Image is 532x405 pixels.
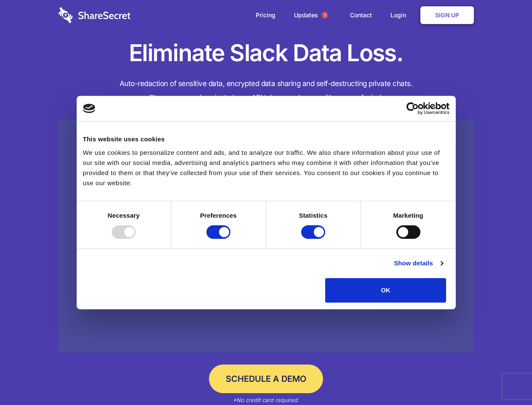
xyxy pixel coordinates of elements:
a: Show details [394,258,443,268]
a: Sign Up [420,6,474,24]
strong: Marketing [393,212,423,219]
strong: Statistics [299,212,328,219]
span: 1 [321,12,328,19]
em: *No credit card required. [233,397,299,403]
strong: Necessary [108,212,140,219]
h1: Eliminate Slack Data Loss. [59,38,474,68]
a: Login [382,2,419,28]
img: logo-wordmark-white-trans-d4663122ce5f474addd5e946df7df03e33cb6a1c49d2221995e7729f52c070b2.svg [59,7,131,23]
a: Usercentrics Cookiebot - opens in a new window [376,102,449,115]
a: Wistia video thumbnail [59,119,474,353]
h4: Auto-redaction of sensitive data, encrypted data sharing and self-destructing private chats. Shar... [59,77,474,105]
img: logo [83,104,96,113]
a: Contact [342,2,380,28]
div: We use cookies to personalize content and ads, and to analyze our traffic. We also share informat... [83,148,449,188]
a: Pricing [247,2,284,28]
a: Schedule a Demo [209,364,323,393]
strong: Preferences [200,212,237,219]
div: This website uses cookies [83,134,449,144]
button: OK [325,278,446,302]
